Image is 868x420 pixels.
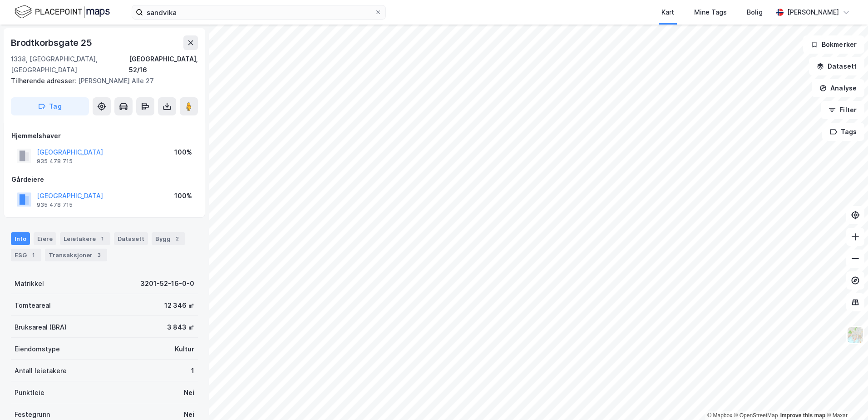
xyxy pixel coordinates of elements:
[694,7,727,18] div: Mine Tags
[184,387,194,398] div: Nei
[11,75,191,86] div: [PERSON_NAME] Alle 27
[11,54,129,75] div: 1338, [GEOGRAPHIC_DATA], [GEOGRAPHIC_DATA]
[809,57,864,75] button: Datasett
[822,123,864,141] button: Tags
[152,232,185,245] div: Bygg
[164,300,194,311] div: 12 346 ㎡
[823,376,868,420] iframe: Chat Widget
[174,190,192,201] div: 100%
[11,174,197,185] div: Gårdeiere
[11,130,197,141] div: Hjemmelshaver
[15,278,44,289] div: Matrikkel
[191,365,194,376] div: 1
[15,300,51,311] div: Tomteareal
[29,250,38,260] div: 1
[15,365,67,376] div: Antall leietakere
[37,158,73,165] div: 935 478 715
[15,409,50,420] div: Festegrunn
[11,249,41,261] div: ESG
[734,412,778,419] a: OpenStreetMap
[15,344,60,355] div: Eiendomstype
[812,79,864,97] button: Analyse
[661,7,674,18] div: Kart
[129,54,198,75] div: [GEOGRAPHIC_DATA], 52/16
[140,278,194,289] div: 3201-52-16-0-0
[37,201,73,209] div: 935 478 715
[823,376,868,420] div: Kontrollprogram for chat
[143,5,375,19] input: Søk på adresse, matrikkel, gårdeiere, leietakere eller personer
[94,250,104,260] div: 3
[184,409,194,420] div: Nei
[11,232,30,245] div: Info
[60,232,110,245] div: Leietakere
[15,4,110,20] img: logo.f888ab2527a4732fd821a326f86c7f29.svg
[847,326,864,344] img: Z
[821,101,864,119] button: Filter
[167,322,194,333] div: 3 843 ㎡
[15,387,44,398] div: Punktleie
[780,412,825,419] a: Improve this map
[173,234,182,243] div: 2
[11,97,89,115] button: Tag
[45,249,107,261] div: Transaksjoner
[787,7,839,18] div: [PERSON_NAME]
[747,7,763,18] div: Bolig
[174,147,192,158] div: 100%
[15,322,67,333] div: Bruksareal (BRA)
[175,344,194,355] div: Kultur
[11,77,78,85] span: Tilhørende adresser:
[114,232,148,245] div: Datasett
[98,234,107,243] div: 1
[803,35,864,54] button: Bokmerker
[11,35,94,50] div: Brodtkorbsgate 25
[707,412,732,419] a: Mapbox
[34,232,56,245] div: Eiere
